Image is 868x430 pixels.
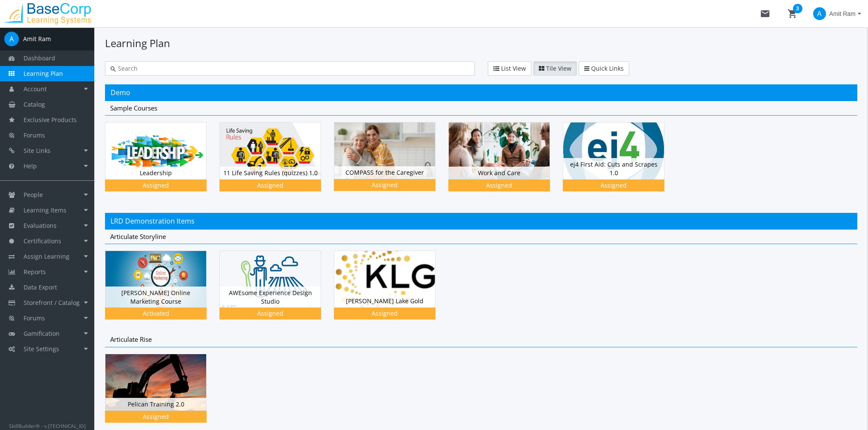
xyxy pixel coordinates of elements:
span: Catalog [24,100,45,108]
input: Search [116,64,469,73]
div: [PERSON_NAME] Lake Gold [334,251,448,332]
div: Assigned [221,181,319,190]
span: Certifications [24,237,61,245]
span: People [24,191,43,199]
mat-icon: mail [760,9,770,19]
span: Help [24,162,37,170]
span: Forums [24,314,45,322]
span: Learning Plan [24,69,63,78]
span: Demo [111,88,130,97]
div: Amit Ram [23,35,51,43]
span: Site Links [24,146,51,155]
div: Assigned [221,309,319,318]
span: Gamification [24,329,60,337]
div: Work and Care [448,122,563,204]
span: LRD Demonstration Items [111,216,195,226]
span: Assign Learning [24,252,69,260]
div: COMPASS for the Caregiver [334,122,448,204]
div: Assigned [450,181,548,190]
div: Work and Care [449,167,550,179]
div: Assigned [107,181,205,190]
h1: Learning Plan [105,36,857,51]
span: Dashboard [24,54,55,62]
span: Data Export [24,283,57,291]
span: Learning Items [24,206,66,214]
span: Evaluations [24,221,57,230]
div: Activated [107,309,205,318]
div: Assigned [565,181,663,190]
span: Site Settings [24,345,59,353]
div: [PERSON_NAME] Online Marketing Course [105,251,219,332]
div: [PERSON_NAME] Lake Gold [334,295,435,308]
span: Account [24,85,47,93]
small: SkillBuilder® - v.[TECHNICAL_ID] [9,422,86,429]
span: Exclusive Products [24,116,77,124]
div: Assigned [107,412,205,421]
div: Assigned [336,181,434,189]
span: Forums [24,131,45,139]
span: Articulate Rise [110,335,152,343]
div: 11 Life Saving Rules (quizzes) 1.0 [220,167,321,179]
span: Reports [24,268,46,276]
div: ej4 First Aid: Cuts and Scrapes 1.0 [563,122,677,204]
span: Storefront / Catalog [24,299,80,307]
span: A [4,32,19,46]
div: COMPASS for the Caregiver [334,166,435,179]
div: ej4 First Aid: Cuts and Scrapes 1.0 [563,158,664,179]
span: Tile View [546,64,571,72]
span: Amit Ram [829,6,856,21]
div: [PERSON_NAME] Online Marketing Course [105,287,206,308]
span: Quick Links [591,64,624,72]
mat-icon: shopping_cart [787,9,798,19]
div: Leadership [105,167,206,179]
span: Sample Courses [110,104,157,112]
span: Articulate Storyline [110,232,166,241]
div: AWEsome Experience Design Studio [219,251,334,332]
div: 11 Life Saving Rules (quizzes) 1.0 [219,122,334,204]
div: AWEsome Experience Design Studio [220,287,321,308]
span: A [813,7,826,20]
div: Leadership [105,122,219,204]
div: Assigned [336,309,434,318]
span: List View [501,64,526,72]
div: Pelican Training 2.0 [105,398,206,411]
